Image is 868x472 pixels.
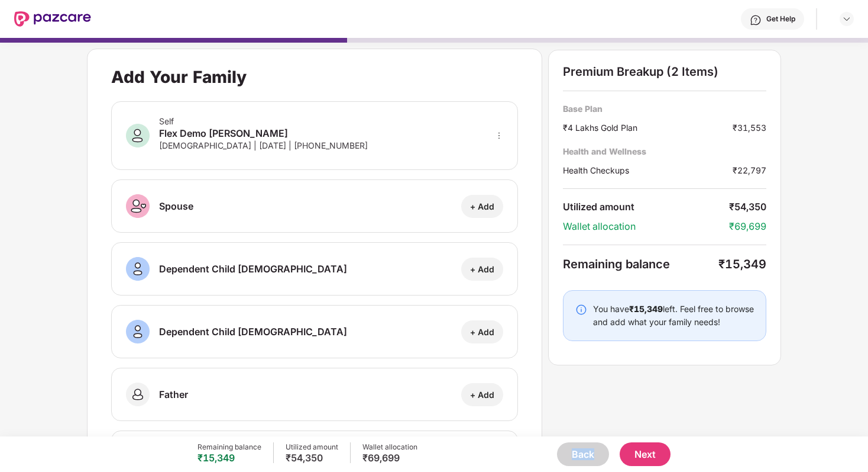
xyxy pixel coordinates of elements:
div: + Add [470,201,494,212]
div: You have left. Feel free to browse and add what your family needs! [593,303,754,329]
div: ₹54,350 [286,452,338,464]
div: Wallet allocation [362,442,417,452]
div: + Add [470,326,494,338]
div: Dependent Child [DEMOGRAPHIC_DATA] [159,262,347,276]
button: Next [620,442,671,466]
img: svg+xml;base64,PHN2ZyBpZD0iRHJvcGRvd24tMzJ4MzIiIHhtbG5zPSJodHRwOi8vd3d3LnczLm9yZy8yMDAwL3N2ZyIgd2... [842,14,851,24]
div: Health and Wellness [563,146,766,157]
div: Spouse [159,199,193,213]
img: svg+xml;base64,PHN2ZyB3aWR0aD0iNDAiIGhlaWdodD0iNDAiIHZpZXdCb3g9IjAgMCA0MCA0MCIgZmlsbD0ibm9uZSIgeG... [126,124,150,147]
span: more [495,131,503,140]
div: ₹22,797 [733,164,766,176]
div: Flex Demo [PERSON_NAME] [159,126,368,140]
div: Dependent Child [DEMOGRAPHIC_DATA] [159,325,347,339]
div: ₹69,699 [362,452,417,464]
div: ₹54,350 [729,201,766,213]
div: ₹31,553 [733,121,766,134]
div: Utilized amount [286,442,338,452]
div: Health Checkups [563,164,733,176]
img: New Pazcare Logo [14,11,91,27]
img: svg+xml;base64,PHN2ZyBpZD0iSW5mby0yMHgyMCIgeG1sbnM9Imh0dHA6Ly93d3cudzMub3JnLzIwMDAvc3ZnIiB3aWR0aD... [575,304,587,316]
div: Add Your Family [111,67,247,87]
img: svg+xml;base64,PHN2ZyB3aWR0aD0iNDAiIGhlaWdodD0iNDAiIHZpZXdCb3g9IjAgMCA0MCA0MCIgZmlsbD0ibm9uZSIgeG... [126,320,150,343]
div: ₹4 Lakhs Gold Plan [563,121,733,134]
div: Wallet allocation [563,220,729,233]
div: Father [159,387,188,402]
div: Get Help [766,14,795,24]
img: svg+xml;base64,PHN2ZyB3aWR0aD0iNDAiIGhlaWdodD0iNDAiIHZpZXdCb3g9IjAgMCA0MCA0MCIgZmlsbD0ibm9uZSIgeG... [126,194,150,218]
img: svg+xml;base64,PHN2ZyBpZD0iSGVscC0zMngzMiIgeG1sbnM9Imh0dHA6Ly93d3cudzMub3JnLzIwMDAvc3ZnIiB3aWR0aD... [750,14,762,26]
img: svg+xml;base64,PHN2ZyB3aWR0aD0iNDAiIGhlaWdodD0iNDAiIHZpZXdCb3g9IjAgMCA0MCA0MCIgZmlsbD0ibm9uZSIgeG... [126,257,150,281]
div: Base Plan [563,103,766,114]
div: Premium Breakup (2 Items) [563,65,766,79]
button: Back [557,442,609,466]
img: svg+xml;base64,PHN2ZyB3aWR0aD0iNDAiIGhlaWdodD0iNDAiIHZpZXdCb3g9IjAgMCA0MCA0MCIgZmlsbD0ibm9uZSIgeG... [126,383,150,406]
div: + Add [470,389,494,400]
b: ₹15,349 [629,304,663,314]
div: Utilized amount [563,201,729,213]
div: ₹15,349 [718,257,766,271]
div: Remaining balance [563,257,718,271]
div: ₹15,349 [197,452,261,464]
div: + Add [470,264,494,275]
div: ₹69,699 [729,220,766,233]
div: Self [159,116,368,126]
div: [DEMOGRAPHIC_DATA] | [DATE] | [PHONE_NUMBER] [159,140,368,150]
div: Remaining balance [197,442,261,452]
